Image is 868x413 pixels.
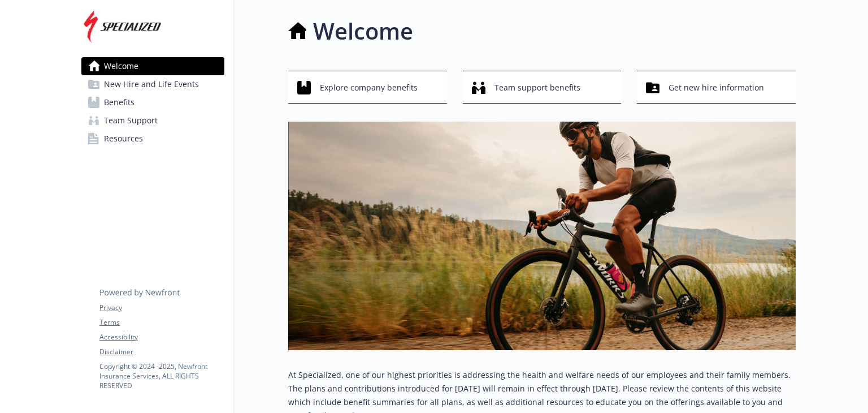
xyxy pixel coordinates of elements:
span: Welcome [104,57,138,75]
span: Get new hire information [669,77,764,98]
span: Team Support [104,111,158,130]
p: Copyright © 2024 - 2025 , Newfront Insurance Services, ALL RIGHTS RESERVED [99,362,224,390]
button: Get new hire information [637,71,796,104]
span: Team support benefits [494,77,580,98]
h1: Welcome [313,14,413,48]
a: Resources [81,130,224,148]
button: Team support benefits [463,71,622,104]
span: Explore company benefits [320,77,418,98]
a: Privacy [99,303,224,313]
a: Disclaimer [99,347,224,357]
a: Team Support [81,111,224,130]
a: Welcome [81,57,224,75]
a: Benefits [81,93,224,111]
span: New Hire and Life Events [104,75,199,93]
a: Accessibility [99,332,224,342]
button: Explore company benefits [288,71,447,104]
span: Resources [104,130,143,148]
img: overview page banner [288,122,796,350]
a: New Hire and Life Events [81,75,224,93]
a: Terms [99,317,224,328]
span: Benefits [104,93,134,111]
